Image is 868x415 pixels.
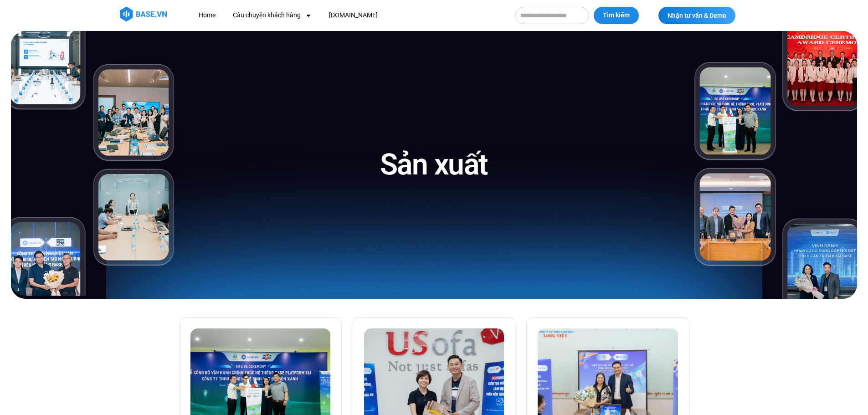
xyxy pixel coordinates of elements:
a: Câu chuyện khách hàng [226,7,318,24]
a: Home [192,7,222,24]
span: Tìm kiếm [603,11,630,20]
h1: Sản xuất [380,146,488,184]
a: [DOMAIN_NAME] [322,7,385,24]
button: Tìm kiếm [594,7,639,24]
nav: Menu [192,7,506,24]
a: Nhận tư vấn & Demo [658,7,735,24]
span: Nhận tư vấn & Demo [668,12,726,19]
